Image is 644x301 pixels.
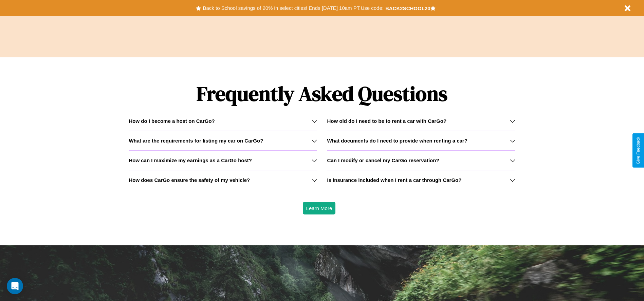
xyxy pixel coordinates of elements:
[129,138,263,144] h3: What are the requirements for listing my car on CarGo?
[129,76,515,111] h1: Frequently Asked Questions
[129,157,252,163] h3: How can I maximize my earnings as a CarGo host?
[327,157,439,163] h3: Can I modify or cancel my CarGo reservation?
[7,278,23,294] div: Open Intercom Messenger
[327,138,467,144] h3: What documents do I need to provide when renting a car?
[129,118,215,124] h3: How do I become a host on CarGo?
[201,3,385,13] button: Back to School savings of 20% in select cities! Ends [DATE] 10am PT.Use code:
[303,202,336,214] button: Learn More
[129,177,250,183] h3: How does CarGo ensure the safety of my vehicle?
[385,5,430,11] b: BACK2SCHOOL20
[636,137,641,164] div: Give Feedback
[327,177,462,183] h3: Is insurance included when I rent a car through CarGo?
[327,118,447,124] h3: How old do I need to be to rent a car with CarGo?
